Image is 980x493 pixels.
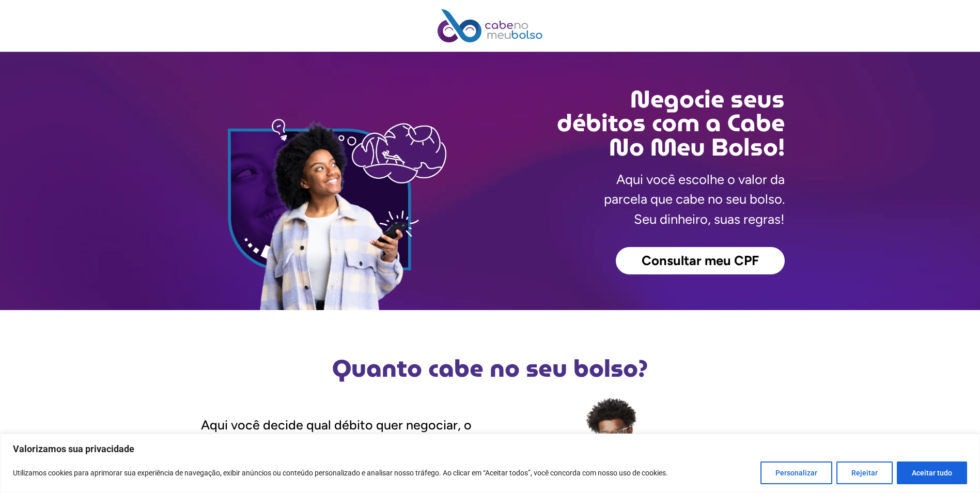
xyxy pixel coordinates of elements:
h2: Negocie seus débitos com a Cabe No Meu Bolso! [490,87,785,159]
p: Valorizamos sua privacidade [13,443,967,455]
button: Rejeitar [836,461,893,484]
p: Aqui você escolhe o valor da parcela que cabe no seu bolso. Seu dinheiro, suas regras! [604,170,785,229]
p: Utilizamos cookies para aprimorar sua experiência de navegação, exibir anúncios ou conteúdo perso... [13,467,668,479]
button: Aceitar tudo [897,461,967,484]
span: Consultar meu CPF [642,254,759,268]
a: Consultar meu CPF [616,247,785,275]
p: Aqui você decide qual débito quer negociar, o valor da parcela que cabe no seu bolso e a melhor d... [201,415,490,474]
img: Cabe no Meu Bolso [438,9,543,42]
button: Personalizar [760,461,832,484]
h2: Quanto cabe no seu bolso? [196,357,785,380]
